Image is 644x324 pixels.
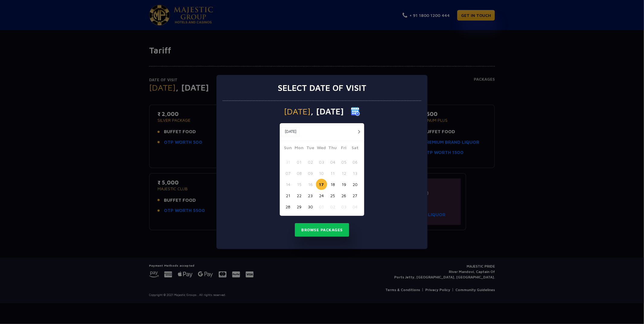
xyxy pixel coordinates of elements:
button: 21 [282,190,294,201]
button: 12 [338,168,349,179]
span: [DATE] [284,107,311,116]
button: 04 [349,201,361,212]
button: 31 [282,156,294,168]
button: 01 [294,156,305,168]
button: Browse Packages [295,223,349,237]
button: 03 [338,201,349,212]
span: , [DATE] [311,107,344,116]
button: 29 [294,201,305,212]
button: 13 [349,168,361,179]
button: 01 [316,201,327,212]
button: 22 [294,190,305,201]
span: Fri [338,144,349,153]
button: 08 [294,168,305,179]
button: 20 [349,179,361,190]
img: calender icon [351,107,360,116]
span: Wed [316,144,327,153]
button: 02 [327,201,338,212]
button: 09 [305,168,316,179]
h3: Select date of visit [278,83,366,93]
span: Sun [282,144,294,153]
span: Thu [327,144,338,153]
span: Sat [349,144,361,153]
button: 02 [305,156,316,168]
button: 15 [294,179,305,190]
button: 03 [316,156,327,168]
button: [DATE] [281,127,300,136]
button: 24 [316,190,327,201]
button: 19 [338,179,349,190]
button: 23 [305,190,316,201]
span: Tue [305,144,316,153]
button: 07 [282,168,294,179]
button: 10 [316,168,327,179]
button: 16 [305,179,316,190]
button: 11 [327,168,338,179]
button: 06 [349,156,361,168]
button: 27 [349,190,361,201]
button: 05 [338,156,349,168]
button: 04 [327,156,338,168]
span: Mon [294,144,305,153]
button: 26 [338,190,349,201]
button: 28 [282,201,294,212]
button: 30 [305,201,316,212]
button: 25 [327,190,338,201]
button: 17 [316,179,327,190]
button: 14 [282,179,294,190]
button: 18 [327,179,338,190]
